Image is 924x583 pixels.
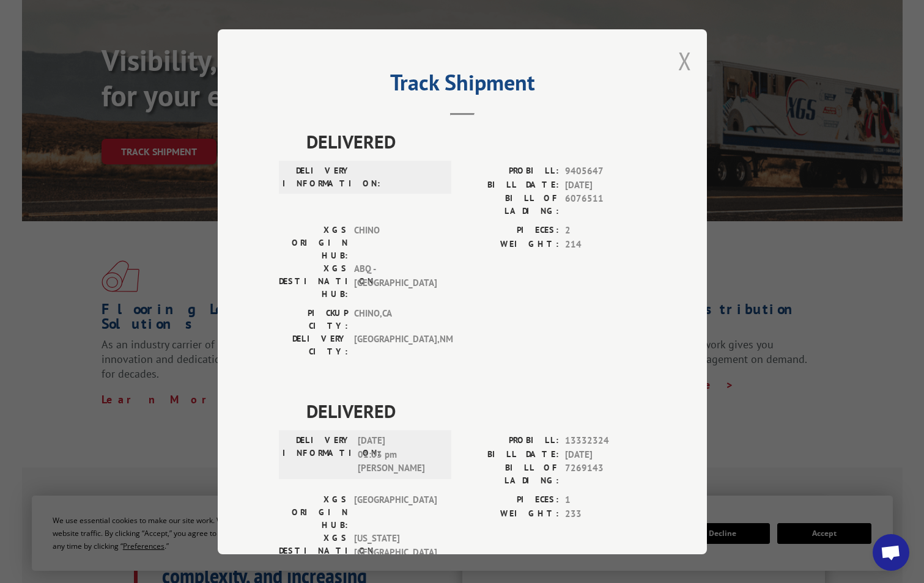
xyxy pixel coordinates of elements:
label: PICKUP CITY: [279,307,348,332]
span: [US_STATE][GEOGRAPHIC_DATA] [354,532,437,570]
label: XGS ORIGIN HUB: [279,493,348,532]
label: XGS DESTINATION HUB: [279,262,348,301]
label: PIECES: [462,493,559,507]
label: BILL DATE: [462,447,559,461]
label: DELIVERY CITY: [279,332,348,358]
span: DELIVERED [306,128,646,155]
h2: Track Shipment [279,74,646,97]
label: BILL OF LADING: [462,461,559,487]
span: ABQ - [GEOGRAPHIC_DATA] [354,262,437,301]
label: PIECES: [462,224,559,238]
span: [DATE] [565,447,646,461]
span: [GEOGRAPHIC_DATA] [354,493,437,532]
span: 2 [565,224,646,238]
span: DELIVERED [306,397,646,425]
span: CHINO [354,224,437,262]
label: PROBILL: [462,434,559,448]
span: CHINO , CA [354,307,437,332]
label: BILL OF LADING: [462,192,559,218]
span: 13332324 [565,434,646,448]
label: DELIVERY INFORMATION: [283,434,352,475]
label: DELIVERY INFORMATION: [283,164,352,190]
label: WEIGHT: [462,507,559,521]
label: XGS DESTINATION HUB: [279,532,348,570]
div: Open chat [873,534,909,571]
label: BILL DATE: [462,178,559,192]
span: [GEOGRAPHIC_DATA] , NM [354,332,437,358]
span: 233 [565,507,646,521]
span: [DATE] 01:03 pm [PERSON_NAME] [358,434,440,475]
label: PROBILL: [462,164,559,178]
span: 9405647 [565,164,646,178]
span: [DATE] [565,178,646,192]
button: Close modal [678,45,692,77]
label: XGS ORIGIN HUB: [279,224,348,262]
span: 214 [565,237,646,251]
span: 6076511 [565,192,646,218]
span: 7269143 [565,461,646,487]
span: 1 [565,493,646,507]
label: WEIGHT: [462,237,559,251]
